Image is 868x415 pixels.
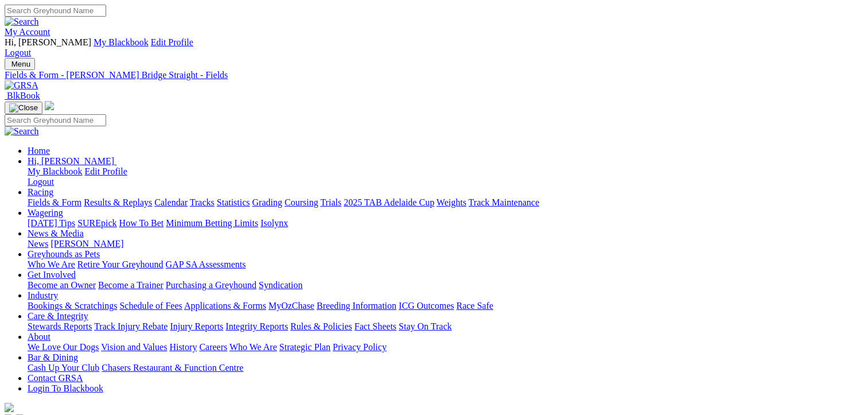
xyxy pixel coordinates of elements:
[28,259,863,270] div: Greyhounds as Pets
[28,342,99,352] a: We Love Our Dogs
[151,37,193,47] a: Edit Profile
[77,218,116,228] a: SUREpick
[28,177,54,187] a: Logout
[5,403,14,412] img: logo-grsa-white.png
[260,218,288,228] a: Isolynx
[85,166,127,176] a: Edit Profile
[5,91,40,100] a: BlkBook
[5,17,39,27] img: Search
[9,103,38,113] img: Close
[28,259,75,269] a: Who We Are
[399,321,451,331] a: Stay On Track
[94,321,168,331] a: Track Injury Rebate
[98,280,164,290] a: Become a Trainer
[28,270,76,280] a: Get Involved
[119,218,164,228] a: How To Bet
[28,321,863,332] div: Care & Integrity
[28,280,96,290] a: Become an Owner
[28,156,116,166] a: Hi, [PERSON_NAME]
[456,301,493,311] a: Race Safe
[7,91,40,100] span: BlkBook
[28,373,83,383] a: Contact GRSA
[225,321,288,331] a: Integrity Reports
[5,5,106,17] input: Search
[437,197,466,207] a: Weights
[28,187,53,197] a: Racing
[28,166,863,187] div: Hi, [PERSON_NAME]
[28,301,863,311] div: Industry
[290,321,352,331] a: Rules & Policies
[229,342,277,352] a: Who We Are
[94,37,149,47] a: My Blackbook
[28,239,48,249] a: News
[166,280,256,290] a: Purchasing a Greyhound
[28,197,81,207] a: Fields & Form
[5,80,38,91] img: GRSA
[28,156,114,166] span: Hi, [PERSON_NAME]
[184,301,266,311] a: Applications & Forms
[217,197,250,207] a: Statistics
[11,60,30,68] span: Menu
[77,259,164,269] a: Retire Your Greyhound
[469,197,539,207] a: Track Maintenance
[28,342,863,352] div: About
[28,311,88,321] a: Care & Integrity
[170,321,223,331] a: Injury Reports
[28,239,863,249] div: News & Media
[169,342,197,352] a: History
[355,321,396,331] a: Fact Sheets
[252,197,282,207] a: Grading
[199,342,227,352] a: Careers
[279,342,330,352] a: Strategic Plan
[285,197,318,207] a: Coursing
[28,228,84,238] a: News & Media
[5,48,31,57] a: Logout
[28,218,863,228] div: Wagering
[28,218,75,228] a: [DATE] Tips
[154,197,188,207] a: Calendar
[5,58,35,70] button: Toggle navigation
[28,290,58,300] a: Industry
[190,197,215,207] a: Tracks
[5,27,50,37] a: My Account
[50,239,123,249] a: [PERSON_NAME]
[102,363,243,373] a: Chasers Restaurant & Function Centre
[344,197,434,207] a: 2025 TAB Adelaide Cup
[5,102,42,114] button: Toggle navigation
[28,197,863,208] div: Racing
[28,208,63,218] a: Wagering
[5,114,106,126] input: Search
[317,301,396,311] a: Breeding Information
[320,197,341,207] a: Trials
[28,363,99,373] a: Cash Up Your Club
[119,301,182,311] a: Schedule of Fees
[28,146,50,156] a: Home
[333,342,387,352] a: Privacy Policy
[166,259,246,269] a: GAP SA Assessments
[45,101,54,110] img: logo-grsa-white.png
[84,197,152,207] a: Results & Replays
[28,383,103,393] a: Login To Blackbook
[28,166,83,176] a: My Blackbook
[399,301,454,311] a: ICG Outcomes
[28,301,117,311] a: Bookings & Scratchings
[268,301,314,311] a: MyOzChase
[28,249,100,259] a: Greyhounds as Pets
[5,37,863,58] div: My Account
[5,126,39,137] img: Search
[28,321,92,331] a: Stewards Reports
[5,70,863,80] a: Fields & Form - [PERSON_NAME] Bridge Straight - Fields
[28,280,863,290] div: Get Involved
[259,280,302,290] a: Syndication
[28,363,863,373] div: Bar & Dining
[5,37,91,47] span: Hi, [PERSON_NAME]
[166,218,258,228] a: Minimum Betting Limits
[28,352,78,362] a: Bar & Dining
[28,332,50,342] a: About
[101,342,167,352] a: Vision and Values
